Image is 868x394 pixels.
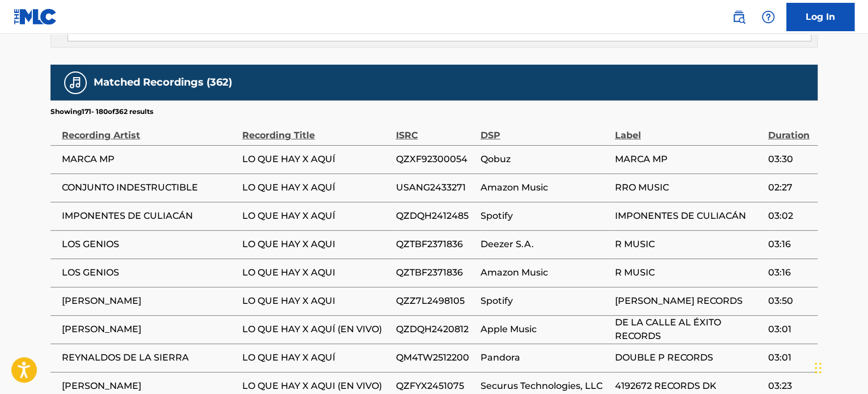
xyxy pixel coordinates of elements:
a: Log In [786,3,854,31]
span: QZTBF2371836 [395,266,474,279]
span: LO QUE HAY X AQUÍ (EN VIVO) [242,323,390,336]
span: LO QUE HAY X AQUI [242,294,390,308]
span: QM4TW2512200 [395,351,474,365]
span: DOUBLE P RECORDS [614,351,762,365]
span: IMPONENTES DE CULIACÁN [614,209,762,223]
span: MARCA MP [614,152,762,166]
img: Matched Recordings [69,76,82,90]
span: QZDQH2420812 [395,323,474,336]
a: Public Search [727,6,750,28]
h5: Matched Recordings (362) [94,76,232,89]
span: Pandora [481,351,609,365]
img: search [732,10,745,24]
span: [PERSON_NAME] RECORDS [614,294,762,308]
span: 02:27 [768,181,812,194]
span: LO QUE HAY X AQUI [242,266,390,279]
span: 03:30 [768,152,812,166]
span: MARCA MP [62,152,237,166]
span: QZFYX2451075 [395,379,474,393]
span: LOS GENIOS [62,238,237,251]
span: RRO MUSIC [614,181,762,194]
span: 03:01 [768,351,812,365]
span: R MUSIC [614,238,762,251]
div: ISRC [395,117,474,142]
iframe: Chat Widget [811,340,868,394]
span: IMPONENTES DE CULIACÁN [62,209,237,223]
span: USANG2433271 [395,181,474,194]
img: help [761,10,775,24]
span: QZDQH2412485 [395,209,474,223]
span: Spotify [481,209,609,223]
span: Apple Music [481,323,609,336]
div: DSP [481,117,609,142]
div: Help [757,6,779,28]
span: DE LA CALLE AL ÉXITO RECORDS [614,316,762,343]
span: Qobuz [481,152,609,166]
span: LOS GENIOS [62,266,237,279]
span: LO QUE HAY X AQUI [242,238,390,251]
span: 03:02 [768,209,812,223]
span: LO QUE HAY X AQUÍ [242,209,390,223]
span: 03:16 [768,238,812,251]
span: 03:01 [768,323,812,336]
p: Showing 171 - 180 of 362 results [50,107,153,117]
span: 03:50 [768,294,812,308]
span: [PERSON_NAME] [62,323,237,336]
div: Recording Title [242,117,390,142]
span: Securus Technologies, LLC [481,379,609,393]
span: QZZ7L2498105 [395,294,474,308]
span: LO QUE HAY X AQUI (EN VIVO) [242,379,390,393]
span: QZTBF2371836 [395,238,474,251]
span: LO QUE HAY X AQUÍ [242,181,390,194]
span: LO QUE HAY X AQUÍ [242,152,390,166]
span: R MUSIC [614,266,762,279]
div: Recording Artist [62,117,237,142]
span: 03:23 [768,379,812,393]
div: Duration [768,117,812,142]
span: QZXF92300054 [395,152,474,166]
span: Amazon Music [481,266,609,279]
img: MLC Logo [14,9,57,25]
span: Spotify [481,294,609,308]
span: 03:16 [768,266,812,279]
span: LO QUE HAY X AQUÍ [242,351,390,365]
span: [PERSON_NAME] [62,379,237,393]
span: [PERSON_NAME] [62,294,237,308]
div: Label [614,117,762,142]
span: Amazon Music [481,181,609,194]
span: 4192672 RECORDS DK [614,379,762,393]
div: Drag [815,351,821,385]
span: REYNALDOS DE LA SIERRA [62,351,237,365]
span: Deezer S.A. [481,238,609,251]
span: CONJUNTO INDESTRUCTIBLE [62,181,237,194]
